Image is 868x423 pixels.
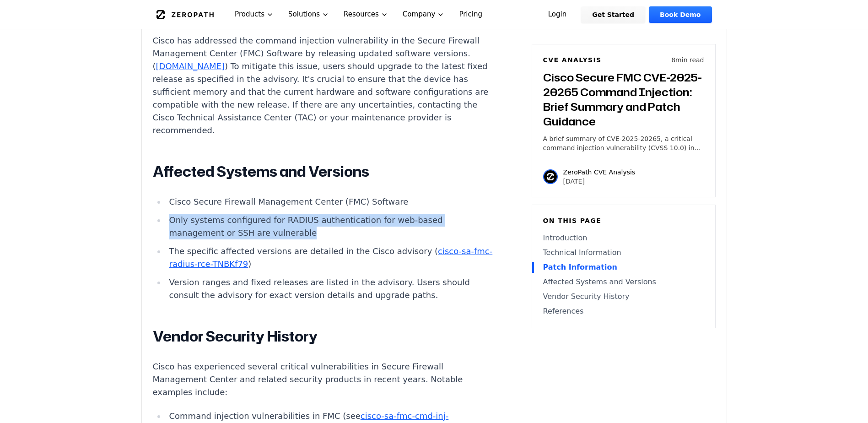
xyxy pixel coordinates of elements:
[543,169,558,184] img: ZeroPath CVE Analysis
[166,214,493,239] li: Only systems configured for RADIUS authentication for web-based management or SSH are vulnerable
[563,177,636,186] p: [DATE]
[543,216,704,225] h6: On this page
[543,277,704,287] a: Affected Systems and Versions
[166,195,493,208] li: Cisco Secure Firewall Management Center (FMC) Software
[543,247,704,258] a: Technical Information
[581,6,645,23] a: Get Started
[543,233,704,244] a: Introduction
[153,360,493,399] p: Cisco has experienced several critical vulnerabilities in Secure Firewall Management Center and r...
[153,34,493,137] p: Cisco has addressed the command injection vulnerability in the Secure Firewall Management Center ...
[166,245,493,271] li: The specific affected versions are detailed in the Cisco advisory ( )
[156,61,225,71] a: [DOMAIN_NAME]
[543,291,704,302] a: Vendor Security History
[543,262,704,273] a: Patch Information
[543,55,602,65] h6: CVE Analysis
[543,134,704,152] p: A brief summary of CVE-2025-20265, a critical command injection vulnerability (CVSS 10.0) in Cisc...
[537,6,578,23] a: Login
[153,327,493,346] h2: Vendor Security History
[563,168,636,177] p: ZeroPath CVE Analysis
[169,246,492,269] a: cisco-sa-fmc-radius-rce-TNBKf79
[671,55,704,65] p: 8 min read
[166,276,493,302] li: Version ranges and fixed releases are listed in the advisory. Users should consult the advisory f...
[543,306,704,317] a: References
[649,6,712,23] a: Book Demo
[543,70,704,129] h3: Cisco Secure FMC CVE-2025-20265 Command Injection: Brief Summary and Patch Guidance
[153,163,493,181] h2: Affected Systems and Versions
